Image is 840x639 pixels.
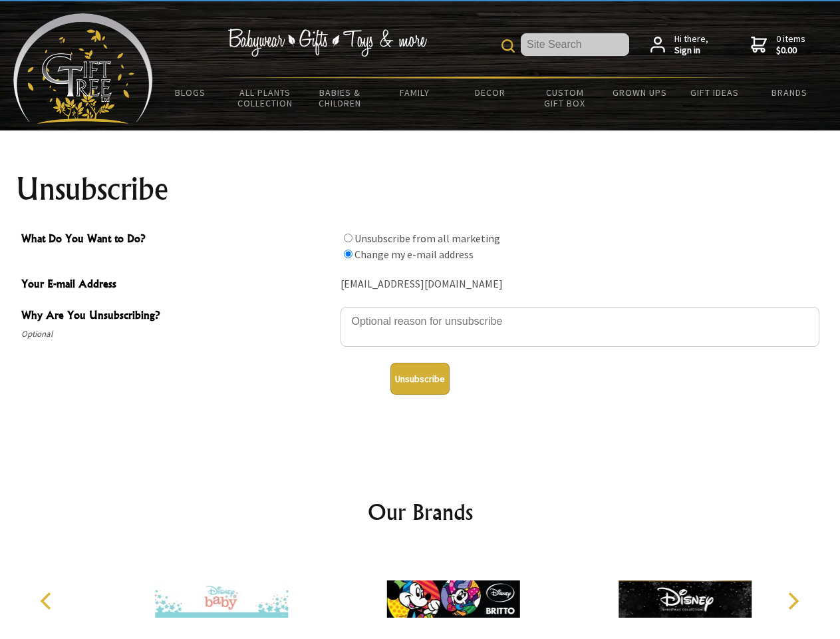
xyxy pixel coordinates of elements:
[354,248,474,261] label: Change my e-mail address
[521,33,629,56] input: Site Search
[303,79,378,117] a: Babies & Children
[527,79,603,117] a: Custom Gift Box
[227,29,427,57] img: Babywear - Gifts - Toys & more
[21,307,334,326] span: Why Are You Unsubscribing?
[677,79,752,106] a: Gift Ideas
[341,274,819,295] div: [EMAIL_ADDRESS][DOMAIN_NAME]
[674,33,708,57] span: Hi there,
[602,79,677,106] a: Grown Ups
[752,79,827,106] a: Brands
[341,307,819,347] textarea: Why Are You Unsubscribing?
[27,496,814,528] h2: Our Brands
[13,13,153,124] img: Babyware - Gifts - Toys and more...
[344,250,352,258] input: What Do You Want to Do?
[674,45,708,57] strong: Sign in
[650,33,708,57] a: Hi there,Sign in
[33,586,63,616] button: Previous
[344,234,352,242] input: What Do You Want to Do?
[354,232,500,245] label: Unsubscribe from all marketing
[21,326,334,342] span: Optional
[452,79,527,106] a: Decor
[778,586,807,616] button: Next
[390,363,450,395] button: Unsubscribe
[16,173,825,205] h1: Unsubscribe
[21,276,334,295] span: Your E-mail Address
[228,79,303,117] a: All Plants Collection
[776,45,805,57] strong: $0.00
[378,79,453,106] a: Family
[776,33,805,57] span: 0 items
[751,33,805,57] a: 0 items$0.00
[153,79,228,106] a: BLOGS
[21,230,334,250] span: What Do You Want to Do?
[501,39,515,53] img: product search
